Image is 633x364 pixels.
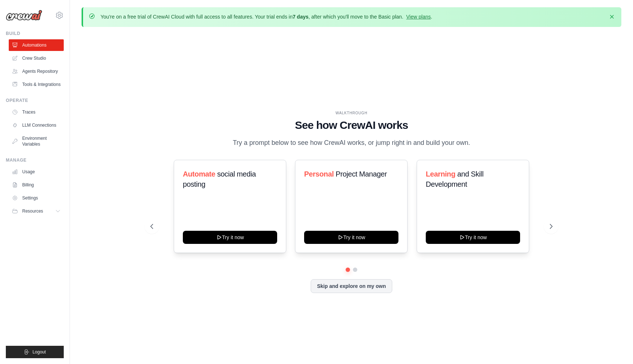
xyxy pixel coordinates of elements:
[9,106,64,118] a: Traces
[183,170,215,178] span: Automate
[9,179,64,191] a: Billing
[9,66,64,77] a: Agents Repository
[311,279,392,293] button: Skip and explore on my own
[9,79,64,90] a: Tools & Integrations
[426,170,455,178] span: Learning
[6,157,64,163] div: Manage
[336,170,387,178] span: Project Manager
[6,98,64,103] div: Operate
[9,166,64,178] a: Usage
[9,52,64,64] a: Crew Studio
[6,346,64,358] button: Logout
[6,10,42,21] img: Logo
[101,13,432,20] p: You're on a free trial of CrewAI Cloud with full access to all features. Your trial ends in , aft...
[304,231,398,244] button: Try it now
[406,14,430,20] a: View plans
[150,119,553,132] h1: See how CrewAI works
[9,119,64,131] a: LLM Connections
[597,329,633,364] iframe: Chat Widget
[183,170,256,188] span: social media posting
[292,14,308,20] strong: 7 days
[9,205,64,217] button: Resources
[9,132,64,150] a: Environment Variables
[183,231,277,244] button: Try it now
[9,192,64,204] a: Settings
[6,31,64,36] div: Build
[150,110,553,116] div: WALKTHROUGH
[304,170,334,178] span: Personal
[9,39,64,51] a: Automations
[229,138,474,148] p: Try a prompt below to see how CrewAI works, or jump right in and build your own.
[32,349,46,355] span: Logout
[426,170,483,188] span: and Skill Development
[426,231,520,244] button: Try it now
[22,208,43,214] span: Resources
